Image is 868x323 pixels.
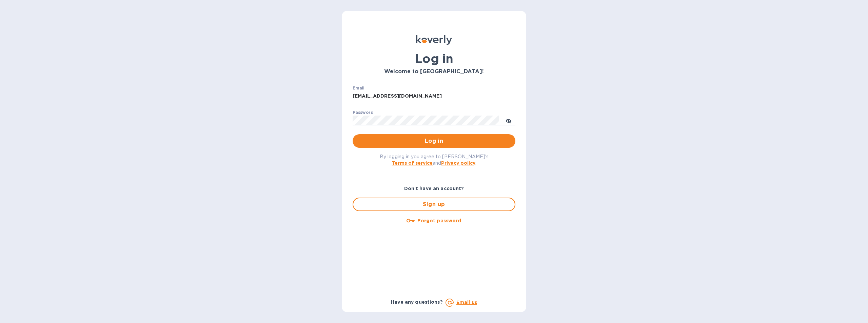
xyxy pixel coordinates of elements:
span: Sign up [359,200,509,208]
label: Password [353,110,373,115]
input: Enter email address [353,91,515,101]
h1: Log in [353,52,515,66]
span: By logging in you agree to [PERSON_NAME]'s and . [380,154,489,166]
img: Koverly [416,35,452,45]
u: Forgot password [417,218,461,223]
a: Email us [456,300,477,305]
b: Don't have an account? [404,186,464,191]
label: Email [353,86,364,90]
button: Log in [353,134,515,148]
a: Privacy policy [441,160,475,166]
span: Log in [358,137,510,145]
button: Sign up [353,198,515,211]
h3: Welcome to [GEOGRAPHIC_DATA]! [353,68,515,75]
b: Have any questions? [391,299,443,305]
a: Terms of service [392,160,433,166]
button: toggle password visibility [502,114,515,127]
